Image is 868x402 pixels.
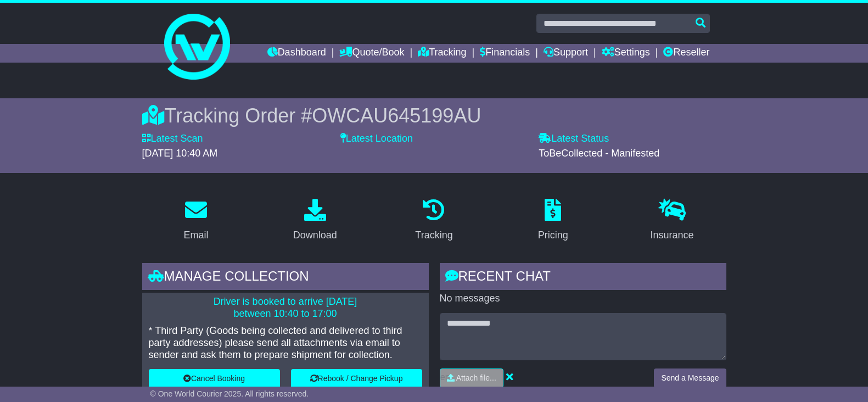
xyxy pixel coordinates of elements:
button: Send a Message [654,369,726,388]
div: Tracking [415,228,452,243]
label: Latest Scan [142,133,203,145]
p: Driver is booked to arrive [DATE] between 10:40 to 17:00 [149,296,422,320]
div: Download [293,228,337,243]
a: Dashboard [267,44,326,63]
a: Quote/Book [339,44,404,63]
a: Settings [602,44,650,63]
a: Tracking [418,44,466,63]
label: Latest Status [539,133,609,145]
span: OWCAU645199AU [312,104,481,127]
button: Cancel Booking [149,369,280,388]
p: * Third Party (Goods being collected and delivered to third party addresses) please send all atta... [149,325,422,361]
div: RECENT CHAT [440,263,726,293]
p: No messages [440,293,726,305]
div: Pricing [538,228,568,243]
div: Tracking Order # [142,104,726,127]
a: Reseller [663,44,709,63]
a: Email [176,195,215,247]
div: Insurance [651,228,694,243]
button: Rebook / Change Pickup [291,369,422,388]
a: Support [544,44,588,63]
span: ToBeCollected - Manifested [539,148,659,159]
a: Tracking [408,195,460,247]
div: Email [183,228,208,243]
a: Pricing [531,195,575,247]
a: Insurance [643,195,701,247]
a: Download [286,195,344,247]
div: Manage collection [142,263,429,293]
a: Financials [480,44,530,63]
span: © One World Courier 2025. All rights reserved. [150,389,309,398]
label: Latest Location [340,133,413,145]
span: [DATE] 10:40 AM [142,148,218,159]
